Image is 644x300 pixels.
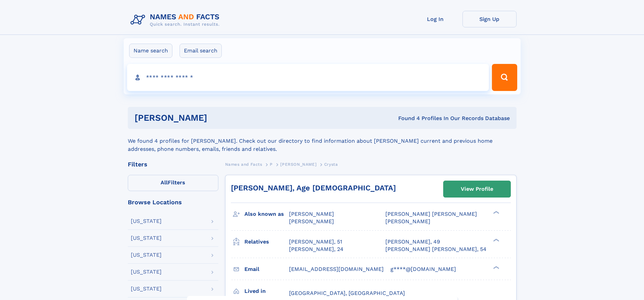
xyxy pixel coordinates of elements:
h1: [PERSON_NAME] [135,114,303,122]
a: [PERSON_NAME], 49 [385,238,440,246]
span: All [161,179,168,186]
button: Search Button [492,64,517,91]
div: [US_STATE] [131,218,162,224]
div: ❯ [492,238,500,242]
div: [US_STATE] [131,286,162,292]
a: P [270,160,273,168]
div: [US_STATE] [131,252,162,258]
span: [PERSON_NAME] [385,218,430,225]
label: Filters [128,175,218,191]
a: [PERSON_NAME], 51 [289,238,342,246]
h3: Lived in [244,285,289,297]
span: [GEOGRAPHIC_DATA], [GEOGRAPHIC_DATA] [289,290,405,296]
a: [PERSON_NAME] [PERSON_NAME], 54 [385,246,486,253]
div: [US_STATE] [131,235,162,241]
div: ❯ [492,210,500,215]
a: [PERSON_NAME], Age [DEMOGRAPHIC_DATA] [231,184,396,192]
h3: Email [244,263,289,275]
h3: Relatives [244,236,289,248]
a: View Profile [444,181,510,197]
div: Filters [128,161,218,167]
label: Name search [129,44,172,58]
span: [PERSON_NAME] [289,211,334,217]
div: [US_STATE] [131,269,162,275]
span: P [270,162,273,167]
label: Email search [180,44,222,58]
a: Names and Facts [225,160,262,168]
div: We found 4 profiles for [PERSON_NAME]. Check out our directory to find information about [PERSON_... [128,129,517,153]
span: [PERSON_NAME] [289,218,334,225]
a: Sign Up [462,11,517,27]
div: Found 4 Profiles In Our Records Database [303,115,510,122]
span: [PERSON_NAME] [PERSON_NAME] [385,211,477,217]
span: [EMAIL_ADDRESS][DOMAIN_NAME] [289,266,384,272]
h3: Also known as [244,208,289,220]
img: Logo Names and Facts [128,11,225,29]
div: View Profile [461,181,493,197]
input: search input [127,64,489,91]
span: [PERSON_NAME] [280,162,316,167]
span: Crysta [324,162,338,167]
div: Browse Locations [128,199,218,205]
a: Log In [408,11,462,27]
a: [PERSON_NAME] [280,160,316,168]
div: ❯ [492,265,500,270]
a: [PERSON_NAME], 24 [289,246,343,253]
